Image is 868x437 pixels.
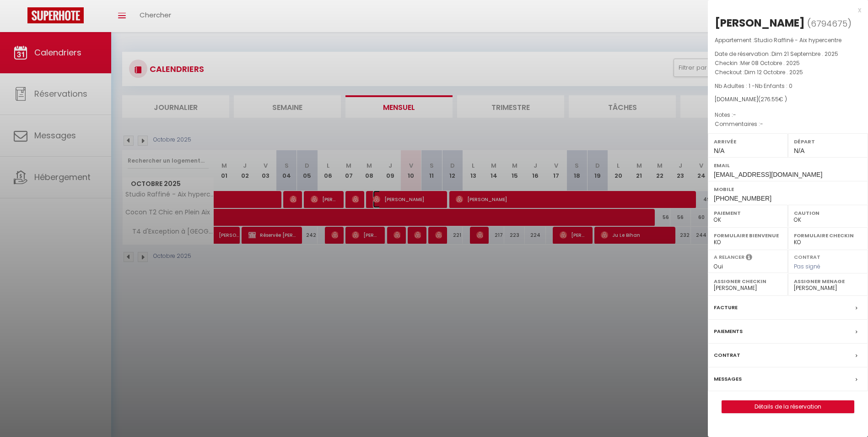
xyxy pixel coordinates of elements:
[754,36,841,44] span: Studio Raffiné - Aix hypercentre
[722,400,854,413] button: Détails de la réservation
[715,95,861,104] div: [DOMAIN_NAME]
[794,253,820,259] label: Contrat
[714,147,724,154] span: N/A
[714,253,744,261] label: A relancer
[714,208,782,218] label: Paiement
[740,59,800,67] span: Mer 08 Octobre . 2025
[794,147,804,154] span: N/A
[722,401,854,413] a: Détails de la réservation
[715,68,861,77] p: Checkout :
[715,36,861,45] p: Appartement :
[714,303,738,312] label: Facture
[794,208,862,218] label: Caution
[794,262,820,270] span: Pas signé
[794,137,862,146] label: Départ
[771,50,838,58] span: Dim 21 Septembre . 2025
[714,195,771,202] span: [PHONE_NUMBER]
[714,137,782,146] label: Arrivée
[760,120,763,128] span: -
[715,59,861,68] p: Checkin :
[794,277,862,286] label: Assigner Menage
[714,350,740,360] label: Contrat
[714,171,822,178] span: [EMAIL_ADDRESS][DOMAIN_NAME]
[714,231,782,240] label: Formulaire Bienvenue
[744,68,803,76] span: Dim 12 Octobre . 2025
[715,49,861,59] p: Date de réservation :
[708,5,861,16] div: x
[811,18,847,29] span: 6794675
[794,231,862,240] label: Formulaire Checkin
[714,374,742,384] label: Messages
[807,17,852,30] span: ( )
[714,327,743,336] label: Paiements
[715,110,861,120] p: Notes :
[714,185,862,194] label: Mobile
[715,82,793,90] span: Nb Adultes : 1 -
[760,95,779,103] span: 276.55
[733,111,736,119] span: -
[714,161,862,170] label: Email
[714,277,782,286] label: Assigner Checkin
[715,16,805,30] div: [PERSON_NAME]
[746,253,752,263] i: Sélectionner OUI si vous souhaiter envoyer les séquences de messages post-checkout
[755,82,793,90] span: Nb Enfants : 0
[758,95,787,103] span: ( € )
[715,120,861,129] p: Commentaires :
